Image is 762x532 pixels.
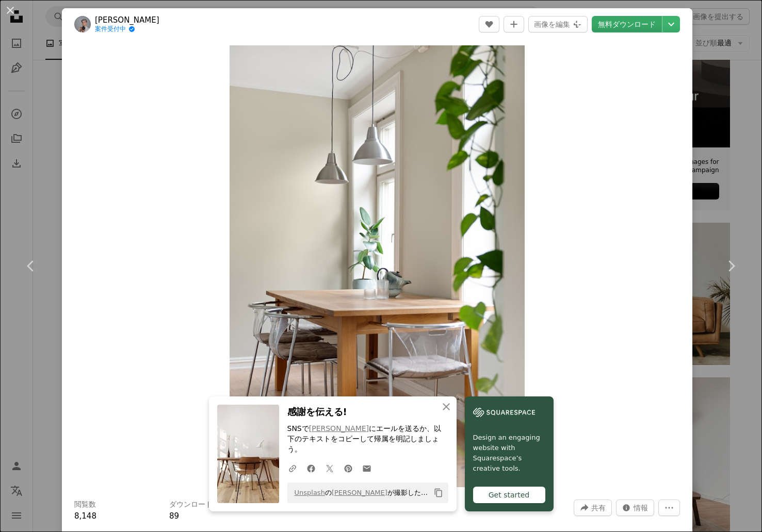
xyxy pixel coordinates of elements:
[616,500,654,516] button: この画像に関する統計
[574,500,612,516] button: このビジュアルを共有する
[95,15,159,25] a: [PERSON_NAME]
[591,500,606,516] span: 共有
[74,500,96,510] h3: 閲覧数
[358,458,376,478] a: Eメールでシェアする
[287,405,448,420] h3: 感謝を伝える!
[473,487,545,503] div: Get started
[95,25,159,34] a: 案件受付中
[74,511,96,521] span: 8,148
[74,16,91,32] img: Alex Tysonのプロフィールを見る
[339,458,358,478] a: Pinterestでシェアする
[287,424,448,455] p: SNSで にエールを送るか、以下のテキストをコピーして帰属を明記しましょう。
[700,217,762,315] a: 次へ
[289,485,430,501] span: の が撮影した写真
[332,489,387,496] a: [PERSON_NAME]
[634,500,648,516] span: 情報
[230,45,524,487] button: この画像でズームインする
[504,16,524,32] button: コレクションに追加する
[479,16,499,32] button: いいね！
[473,405,535,420] img: file-1606177908946-d1eed1cbe4f5image
[295,489,325,496] a: Unsplash
[230,45,524,487] img: 木製のテーブルと椅子のあるダイニングルーム
[473,433,545,474] span: Design an engaging website with Squarespace’s creative tools.
[169,500,220,510] h3: ダウンロード数
[309,424,369,433] a: [PERSON_NAME]
[662,16,680,32] button: ダウンロードサイズを選択してください
[169,511,179,521] span: 89
[465,396,554,511] a: Design an engaging website with Squarespace’s creative tools.Get started
[320,458,339,478] a: Twitterでシェアする
[430,484,447,502] button: クリップボードにコピーする
[658,500,680,516] button: その他のアクション
[592,16,662,32] a: 無料ダウンロード
[302,458,320,478] a: Facebookでシェアする
[528,16,588,32] button: 画像を編集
